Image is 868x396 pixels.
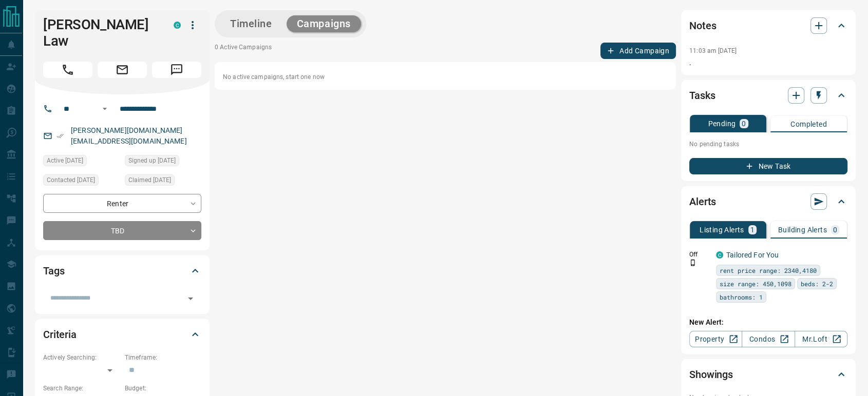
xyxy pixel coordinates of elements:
[689,57,847,68] p: .
[689,17,716,34] h2: Notes
[128,175,171,185] span: Claimed [DATE]
[47,155,83,166] span: Active [DATE]
[716,251,723,259] div: condos.ca
[47,175,95,185] span: Contacted [DATE]
[152,62,201,78] span: Message
[128,155,176,166] span: Signed up [DATE]
[689,83,847,108] div: Tasks
[215,43,272,59] p: 0 Active Campaigns
[726,251,779,259] a: Tailored For You
[125,353,201,362] p: Timeframe:
[708,120,735,127] p: Pending
[220,15,282,32] button: Timeline
[183,291,198,306] button: Open
[790,121,827,128] p: Completed
[125,155,201,169] div: Mon Aug 11 2025
[43,353,120,362] p: Actively Searching:
[720,292,763,302] span: bathrooms: 1
[720,279,791,289] span: size range: 450,1098
[43,263,64,279] h2: Tags
[43,259,201,283] div: Tags
[801,279,833,289] span: beds: 2-2
[43,174,120,189] div: Mon Aug 11 2025
[174,22,181,29] div: condos.ca
[689,362,847,387] div: Showings
[689,250,710,259] p: Off
[689,47,737,54] p: 11:03 am [DATE]
[98,62,147,78] span: Email
[43,155,120,169] div: Mon Aug 11 2025
[600,43,676,59] button: Add Campaign
[700,226,744,233] p: Listing Alerts
[43,326,77,343] h2: Criteria
[99,103,111,115] button: Open
[720,265,817,275] span: rent price range: 2340,4180
[43,384,120,393] p: Search Range:
[71,126,187,145] a: [PERSON_NAME][DOMAIN_NAME][EMAIL_ADDRESS][DOMAIN_NAME]
[689,331,742,347] a: Property
[689,13,847,38] div: Notes
[125,384,201,393] p: Budget:
[287,15,361,32] button: Campaigns
[125,174,201,189] div: Mon Aug 11 2025
[833,226,837,233] p: 0
[689,193,716,210] h2: Alerts
[43,194,201,213] div: Renter
[689,87,715,104] h2: Tasks
[689,366,733,383] h2: Showings
[56,132,64,140] svg: Email Verified
[689,158,847,174] button: New Task
[689,259,696,266] svg: Push Notification Only
[750,226,754,233] p: 1
[223,72,668,82] p: No active campaigns, start one now
[689,317,847,328] p: New Alert:
[778,226,827,233] p: Building Alerts
[742,120,746,127] p: 0
[43,62,92,78] span: Call
[43,322,201,347] div: Criteria
[43,221,201,240] div: TBD
[795,331,847,347] a: Mr.Loft
[742,331,795,347] a: Condos
[689,189,847,214] div: Alerts
[689,136,847,152] p: No pending tasks
[43,16,158,49] h1: [PERSON_NAME] Law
